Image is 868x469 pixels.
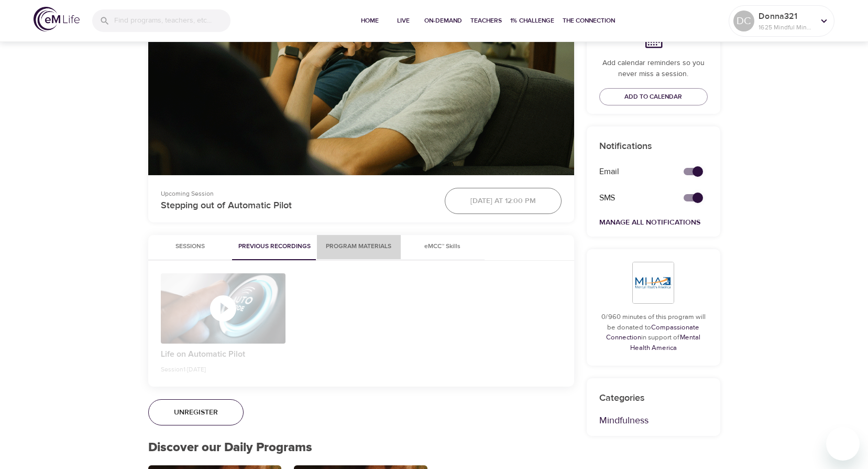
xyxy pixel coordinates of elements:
p: Notifications [599,139,708,153]
a: Mental Health America [630,333,701,352]
div: DC [733,10,754,31]
img: logo [34,7,80,31]
p: Add calendar reminders so you never miss a session. [599,58,708,80]
iframe: Button to launch messaging window [826,427,860,461]
span: Teachers [470,15,502,26]
p: Life on Automatic Pilot [161,348,286,360]
p: Stepping out of Automatic Pilot [161,198,432,212]
p: Mindfulness [599,413,708,428]
p: Session 1 · [DATE] [161,365,286,374]
span: Add to Calendar [624,91,682,102]
button: Unregister [148,399,244,425]
span: Home [357,15,382,26]
button: Add to Calendar [599,88,708,105]
span: Program Materials [323,241,394,252]
span: 1% Challenge [510,15,554,26]
p: Upcoming Session [161,189,432,198]
p: Categories [599,391,708,405]
span: eMCC™ Skills [407,241,478,252]
div: SMS [593,186,671,210]
p: Donna321 [759,10,814,23]
input: Find programs, teachers, etc... [114,9,230,32]
div: Email [593,159,671,184]
span: On-Demand [424,15,462,26]
p: 0/960 minutes of this program will be donated to in support of [599,312,708,353]
span: The Connection [563,15,615,26]
span: Unregister [174,406,218,419]
span: Previous Recordings [238,241,311,252]
a: Compassionate Connection [606,323,699,342]
span: Sessions [155,241,226,252]
p: Discover our Daily Programs [148,438,574,457]
p: 1625 Mindful Minutes [759,23,814,32]
a: Manage All Notifications [599,218,700,227]
span: Live [391,15,416,26]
